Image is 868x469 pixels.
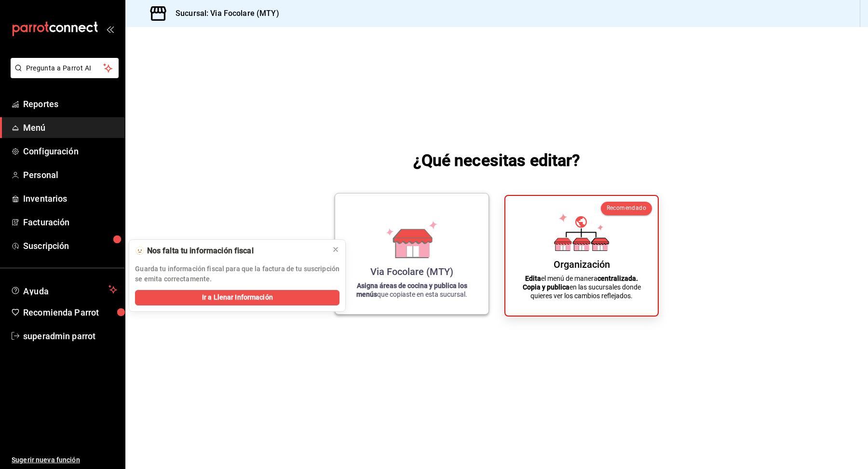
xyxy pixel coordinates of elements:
[135,264,339,284] p: Guarda tu información fiscal para que la factura de tu suscripción se emita correctamente.
[23,239,117,252] span: Suscripción
[356,282,467,298] strong: Asigna áreas de cocina y publica los menús
[7,70,119,80] a: Pregunta a Parrot AI
[23,97,117,110] span: Reportes
[23,284,105,295] span: Ayuda
[106,25,114,33] button: open_drawer_menu
[525,275,541,282] strong: Edita
[370,266,453,277] div: Via Focolare (MTY)
[135,246,324,256] div: 🫥 Nos falta tu información fiscal
[554,259,610,270] div: Organización
[23,330,117,343] span: superadmin parrot
[347,281,477,299] p: que copiaste en esta sucursal.
[607,205,646,211] span: Recomendado
[23,216,117,229] span: Facturación
[135,290,339,305] button: Ir a Llenar Información
[23,306,117,319] span: Recomienda Parrot
[12,455,117,465] span: Sugerir nueva función
[23,192,117,205] span: Inventarios
[11,58,119,78] button: Pregunta a Parrot AI
[23,121,117,134] span: Menú
[413,149,581,172] h1: ¿Qué necesitas editar?
[26,63,104,73] span: Pregunta a Parrot AI
[23,145,117,158] span: Configuración
[523,283,570,291] strong: Copia y publica
[517,274,646,300] p: el menú de manera en las sucursales donde quieres ver los cambios reflejados.
[23,168,117,181] span: Personal
[597,275,638,282] strong: centralizada.
[168,8,279,19] h3: Sucursal: Via Focolare (MTY)
[202,292,273,303] span: Ir a Llenar Información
